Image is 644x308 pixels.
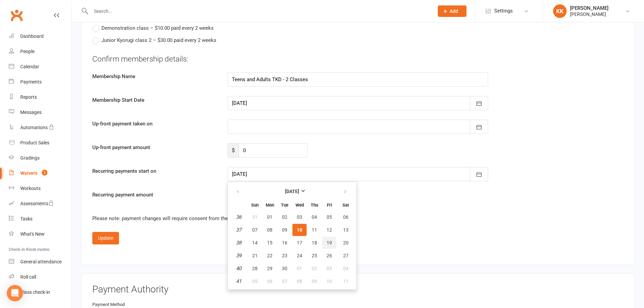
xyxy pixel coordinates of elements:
div: Workouts [20,186,41,191]
button: 11 [337,275,354,287]
span: 05 [327,214,332,220]
button: 10 [292,224,307,236]
button: 30 [278,262,292,275]
small: Tuesday [281,203,288,208]
em: 37 [236,227,241,233]
div: Messages [20,110,42,115]
span: 28 [252,266,258,271]
button: 16 [278,237,292,249]
button: 07 [248,224,262,236]
div: Payments [20,79,42,85]
span: 20 [343,240,349,245]
span: 04 [343,266,349,271]
div: Waivers [20,170,38,176]
span: Demonstration class – $10.00 paid every 2 weeks [101,24,214,31]
button: 23 [278,250,292,262]
button: 26 [322,250,336,262]
span: 24 [297,253,302,258]
span: 15 [267,240,272,245]
div: [PERSON_NAME] [570,11,609,17]
em: 36 [236,214,241,220]
button: 08 [292,275,307,287]
span: 08 [267,227,272,233]
a: Payments [9,74,71,90]
button: 19 [322,237,336,249]
a: People [9,44,71,59]
h3: Payment Authority [92,284,623,295]
button: 08 [263,224,277,236]
span: 06 [343,214,349,220]
small: Wednesday [295,203,304,208]
button: Update [92,232,119,244]
div: Open Intercom Messenger [7,285,23,301]
input: Search... [89,6,429,16]
span: 01 [267,214,272,220]
a: Messages [9,105,71,120]
span: 03 [297,214,302,220]
span: 22 [267,253,272,258]
button: 05 [322,211,336,223]
a: Roll call [9,269,71,285]
span: 01 [297,266,302,271]
a: Dashboard [9,29,71,44]
small: Sunday [251,203,259,208]
button: 03 [322,262,336,275]
button: 22 [263,250,277,262]
a: Calendar [9,59,71,74]
small: Thursday [311,203,318,208]
div: Roll call [20,274,36,280]
em: 38 [236,240,241,246]
a: Waivers 2 [9,166,71,181]
a: Tasks [9,211,71,227]
span: 10 [297,227,302,233]
button: 27 [337,250,354,262]
div: Confirm membership details: [92,54,623,65]
span: 21 [252,253,258,258]
div: Please note: payment changes will require consent from the waiver signee before they can be applied. [92,214,623,222]
label: Recurring payment amount [87,191,222,199]
span: 2 [42,170,47,175]
span: 17 [297,240,302,245]
label: Membership Start Date [87,96,222,104]
span: 04 [312,214,317,220]
a: Reports [9,90,71,105]
button: 31 [248,211,262,223]
button: 25 [307,250,321,262]
button: 10 [322,275,336,287]
button: 15 [263,237,277,249]
div: KK [553,4,567,18]
button: 04 [337,262,354,275]
button: 09 [278,224,292,236]
div: People [20,49,34,54]
button: Add [438,5,467,17]
a: What's New [9,227,71,242]
a: Clubworx [8,7,25,24]
span: 19 [327,240,332,245]
button: 07 [278,275,292,287]
span: 03 [327,266,332,271]
small: Saturday [342,203,349,208]
a: Automations [9,120,71,135]
em: 40 [236,265,241,271]
button: 18 [307,237,321,249]
a: Product Sales [9,135,71,150]
span: 02 [312,266,317,271]
span: 09 [312,279,317,284]
em: 41 [236,278,241,284]
div: Gradings [20,155,40,161]
button: 28 [248,262,262,275]
span: 27 [343,253,349,258]
button: 13 [337,224,354,236]
span: 30 [282,266,287,271]
div: Product Sales [20,140,49,145]
button: 04 [307,211,321,223]
span: Settings [494,3,513,19]
span: 08 [297,279,302,284]
span: 11 [343,279,349,284]
span: 02 [282,214,287,220]
label: Membership Name [87,72,222,80]
a: General attendance kiosk mode [9,254,71,269]
a: Workouts [9,181,71,196]
span: Junior Kyorugi class 2 – $30.00 paid every 2 weeks [101,36,216,43]
div: Class check-in [20,289,50,295]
